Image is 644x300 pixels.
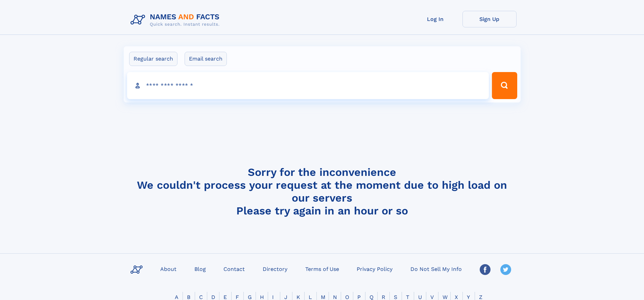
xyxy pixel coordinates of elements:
input: search input [127,72,489,99]
a: Do Not Sell My Info [408,264,464,274]
img: Facebook [480,264,491,275]
a: Contact [221,264,247,274]
a: Log In [408,11,462,27]
a: Terms of Use [303,264,342,274]
a: About [158,264,179,274]
button: Search Button [492,72,517,99]
a: Directory [260,264,290,274]
a: Sign Up [462,11,517,27]
a: Privacy Policy [354,264,395,274]
label: Regular search [129,52,177,66]
h4: Sorry for the inconvenience We couldn't process your request at the moment due to high load on ou... [128,166,517,217]
img: Logo Names and Facts [128,11,225,29]
label: Email search [185,52,227,66]
img: Twitter [500,264,511,275]
a: Blog [192,264,209,274]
